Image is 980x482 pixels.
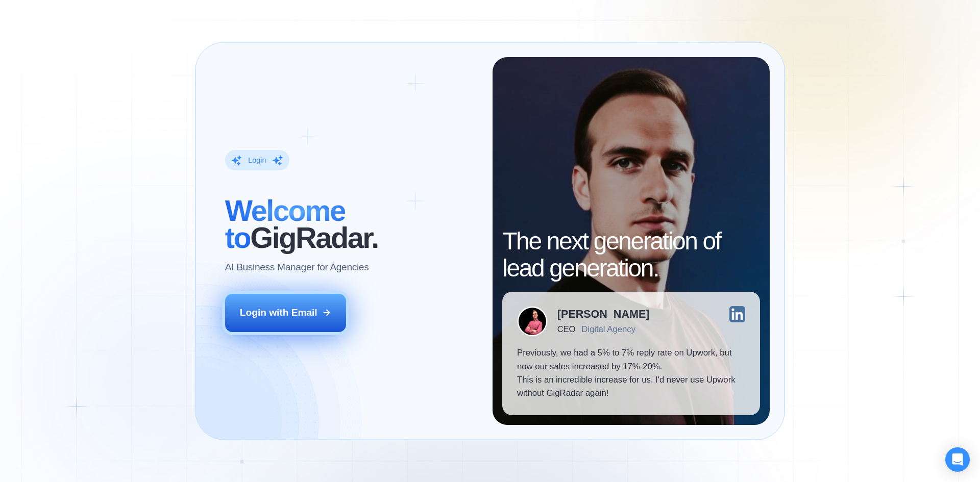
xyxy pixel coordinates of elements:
div: Digital Agency [581,324,635,334]
div: CEO [557,324,575,334]
h2: The next generation of lead generation. [502,228,760,282]
p: Previously, we had a 5% to 7% reply rate on Upwork, but now our sales increased by 17%-20%. This ... [517,346,745,400]
div: Open Intercom Messenger [945,447,970,472]
h2: ‍ GigRadar. [225,197,478,251]
div: Login [248,156,266,165]
button: Login with Email [225,294,347,332]
div: Login with Email [240,306,317,319]
div: [PERSON_NAME] [557,309,650,320]
span: Welcome to [225,194,345,254]
p: AI Business Manager for Agencies [225,261,369,274]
